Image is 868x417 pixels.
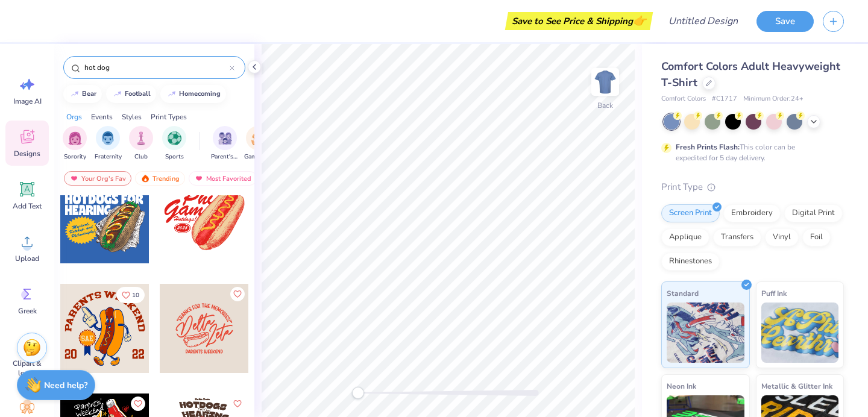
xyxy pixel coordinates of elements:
[352,387,364,399] div: Accessibility label
[7,359,47,378] span: Clipart & logos
[633,13,646,28] span: 👉
[211,126,239,161] div: filter for Parent's Weekend
[63,126,87,161] div: filter for Sorority
[70,90,80,98] img: trend_line.gif
[802,228,831,246] div: Foil
[165,152,184,161] span: Sports
[667,303,744,363] img: Standard
[661,204,720,222] div: Screen Print
[251,131,265,145] img: Game Day Image
[597,100,613,111] div: Back
[167,90,177,98] img: trend_line.gif
[106,85,156,103] button: football
[761,287,787,299] span: Puff Ink
[761,380,832,392] span: Metallic & Glitter Ink
[162,126,186,161] button: filter button
[63,85,102,103] button: bear
[83,61,230,74] input: Try "Alpha"
[676,142,740,152] strong: Fresh Prints Flash:
[64,152,86,161] span: Sorority
[140,174,150,183] img: trending.gif
[101,131,115,145] img: Fraternity Image
[676,142,824,163] div: This color can be expedited for 5 day delivery.
[63,126,87,161] button: filter button
[659,9,747,33] input: Untitled Design
[91,111,113,122] div: Events
[13,201,42,211] span: Add Text
[661,59,840,90] span: Comfort Colors Adult Heavyweight T-Shirt
[244,152,272,161] span: Game Day
[211,126,239,161] button: filter button
[69,174,79,183] img: most_fav.gif
[131,397,145,411] button: Like
[129,126,153,161] div: filter for Club
[66,111,82,122] div: Orgs
[18,306,37,316] span: Greek
[95,126,122,161] button: filter button
[667,287,699,299] span: Standard
[661,228,709,246] div: Applique
[95,152,122,161] span: Fraternity
[168,131,181,145] img: Sports Image
[179,90,221,97] div: homecoming
[113,90,122,98] img: trend_line.gif
[135,171,185,186] div: Trending
[230,287,245,301] button: Like
[661,252,720,271] div: Rhinestones
[723,204,781,222] div: Embroidery
[761,303,839,363] img: Puff Ink
[134,131,148,145] img: Club Image
[667,380,696,392] span: Neon Ink
[162,126,186,161] div: filter for Sports
[244,126,272,161] button: filter button
[756,11,814,32] button: Save
[116,287,145,303] button: Like
[784,204,843,222] div: Digital Print
[713,228,761,246] div: Transfers
[15,254,39,263] span: Upload
[194,174,204,183] img: most_fav.gif
[661,94,706,104] span: Comfort Colors
[44,380,87,391] strong: Need help?
[712,94,737,104] span: # C1717
[68,131,82,145] img: Sorority Image
[593,70,617,94] img: Back
[64,171,131,186] div: Your Org's Fav
[661,180,844,194] div: Print Type
[122,111,142,122] div: Styles
[125,90,151,97] div: football
[244,126,272,161] div: filter for Game Day
[218,131,232,145] img: Parent's Weekend Image
[82,90,96,97] div: bear
[132,292,139,298] span: 10
[13,96,42,106] span: Image AI
[211,152,239,161] span: Parent's Weekend
[129,126,153,161] button: filter button
[134,152,148,161] span: Club
[765,228,799,246] div: Vinyl
[189,171,257,186] div: Most Favorited
[95,126,122,161] div: filter for Fraternity
[508,12,650,30] div: Save to See Price & Shipping
[743,94,804,104] span: Minimum Order: 24 +
[230,397,245,411] button: Like
[160,85,226,103] button: homecoming
[151,111,187,122] div: Print Types
[14,149,40,158] span: Designs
